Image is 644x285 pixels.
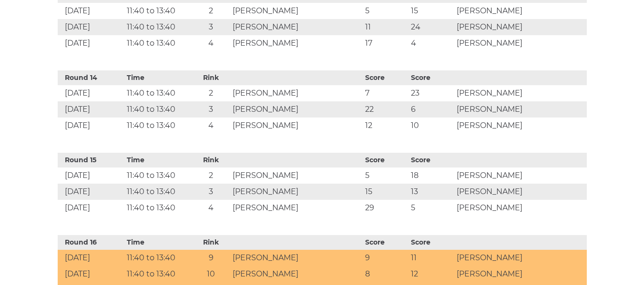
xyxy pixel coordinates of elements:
[230,118,363,134] td: [PERSON_NAME]
[124,85,192,101] td: 11:40 to 13:40
[454,3,587,19] td: [PERSON_NAME]
[363,153,409,167] th: Score
[124,184,192,200] td: 11:40 to 13:40
[58,184,125,200] td: [DATE]
[363,3,409,19] td: 5
[454,250,587,266] td: [PERSON_NAME]
[58,3,125,19] td: [DATE]
[363,101,409,118] td: 22
[192,118,230,134] td: 4
[58,70,125,85] th: Round 14
[363,35,409,51] td: 17
[58,19,125,35] td: [DATE]
[58,167,125,184] td: [DATE]
[124,19,192,35] td: 11:40 to 13:40
[58,250,125,266] td: [DATE]
[363,70,409,85] th: Score
[363,184,409,200] td: 15
[454,266,587,282] td: [PERSON_NAME]
[124,3,192,19] td: 11:40 to 13:40
[409,118,454,134] td: 10
[409,200,454,216] td: 5
[409,250,454,266] td: 11
[454,85,587,101] td: [PERSON_NAME]
[192,19,230,35] td: 3
[230,167,363,184] td: [PERSON_NAME]
[58,266,125,282] td: [DATE]
[124,70,192,85] th: Time
[192,70,230,85] th: Rink
[58,35,125,51] td: [DATE]
[124,250,192,266] td: 11:40 to 13:40
[409,266,454,282] td: 12
[58,153,125,167] th: Round 15
[192,85,230,101] td: 2
[454,19,587,35] td: [PERSON_NAME]
[454,184,587,200] td: [PERSON_NAME]
[230,250,363,266] td: [PERSON_NAME]
[363,19,409,35] td: 11
[409,85,454,101] td: 23
[409,167,454,184] td: 18
[409,70,454,85] th: Score
[230,19,363,35] td: [PERSON_NAME]
[363,200,409,216] td: 29
[124,167,192,184] td: 11:40 to 13:40
[124,266,192,282] td: 11:40 to 13:40
[192,101,230,118] td: 3
[363,266,409,282] td: 8
[124,153,192,167] th: Time
[454,167,587,184] td: [PERSON_NAME]
[409,35,454,51] td: 4
[454,118,587,134] td: [PERSON_NAME]
[454,35,587,51] td: [PERSON_NAME]
[192,250,230,266] td: 9
[230,200,363,216] td: [PERSON_NAME]
[58,200,125,216] td: [DATE]
[58,118,125,134] td: [DATE]
[409,3,454,19] td: 15
[58,235,125,250] th: Round 16
[409,235,454,250] th: Score
[192,235,230,250] th: Rink
[124,118,192,134] td: 11:40 to 13:40
[230,85,363,101] td: [PERSON_NAME]
[363,250,409,266] td: 9
[363,85,409,101] td: 7
[58,101,125,118] td: [DATE]
[192,35,230,51] td: 4
[409,184,454,200] td: 13
[192,167,230,184] td: 2
[409,101,454,118] td: 6
[454,101,587,118] td: [PERSON_NAME]
[230,184,363,200] td: [PERSON_NAME]
[230,3,363,19] td: [PERSON_NAME]
[230,266,363,282] td: [PERSON_NAME]
[124,200,192,216] td: 11:40 to 13:40
[230,101,363,118] td: [PERSON_NAME]
[363,118,409,134] td: 12
[230,35,363,51] td: [PERSON_NAME]
[124,35,192,51] td: 11:40 to 13:40
[192,153,230,167] th: Rink
[363,235,409,250] th: Score
[363,167,409,184] td: 5
[58,85,125,101] td: [DATE]
[124,235,192,250] th: Time
[192,3,230,19] td: 2
[409,153,454,167] th: Score
[192,266,230,282] td: 10
[192,184,230,200] td: 3
[124,101,192,118] td: 11:40 to 13:40
[409,19,454,35] td: 24
[454,200,587,216] td: [PERSON_NAME]
[192,200,230,216] td: 4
